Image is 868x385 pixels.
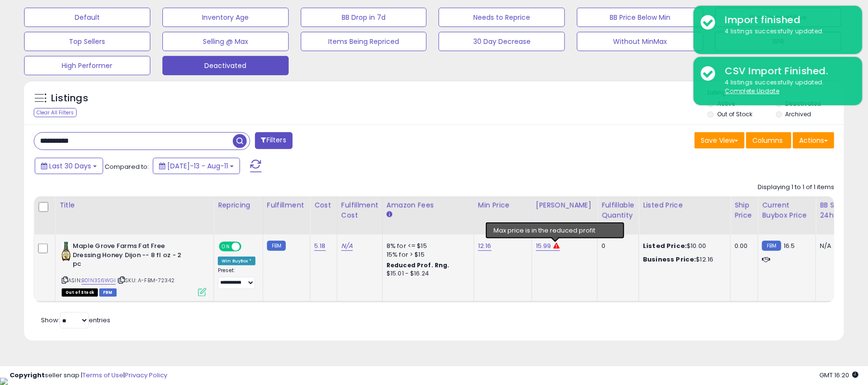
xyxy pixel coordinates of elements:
button: Inventory Age [162,8,289,27]
button: Top Sellers [24,32,150,51]
div: $15.01 - $16.24 [387,270,467,278]
div: 0 [601,242,631,250]
div: Preset: [218,267,255,289]
span: Show: entries [41,316,110,325]
b: Business Price: [643,255,696,264]
div: Fulfillment Cost [341,200,378,220]
strong: Copyright [10,371,45,380]
div: seller snap | | [10,371,167,380]
button: Columns [746,132,791,149]
a: 15.99 [536,241,551,251]
div: Win BuyBox * [218,257,255,265]
span: OFF [240,243,255,251]
div: Fulfillable Quantity [601,200,635,220]
div: 0.00 [734,242,750,250]
div: BB Share 24h. [820,200,855,220]
div: $12.16 [643,255,723,264]
span: Columns [752,136,783,145]
b: Reduced Prof. Rng. [387,261,450,269]
button: Filters [255,132,293,149]
span: | SKU: A-FBM-72342 [117,276,174,284]
label: Out of Stock [717,110,752,118]
div: $10.00 [643,242,723,250]
button: BB Price Below Min [577,8,703,27]
div: Displaying 1 to 1 of 1 items [758,183,834,192]
div: Clear All Filters [34,108,77,117]
button: BB Drop in 7d [301,8,427,27]
label: Archived [786,110,812,118]
button: Needs to Reprice [439,8,565,27]
div: Ship Price [734,200,754,220]
div: N/A [820,242,852,250]
div: Current Buybox Price [762,200,812,220]
span: [DATE]-13 - Aug-11 [167,161,228,171]
a: Terms of Use [82,371,123,380]
span: 16.5 [784,241,795,250]
a: Privacy Policy [125,371,167,380]
img: 41fYb8OhN9L._SL40_.jpg [62,242,70,261]
div: Import finished [718,13,855,27]
span: All listings that are currently out of stock and unavailable for purchase on Amazon [62,289,98,297]
div: CSV Import Finished. [718,64,855,78]
div: ASIN: [62,242,206,295]
button: Selling @ Max [162,32,289,51]
small: Amazon Fees. [387,210,392,219]
div: Repricing [218,200,259,210]
button: Save View [694,132,745,149]
span: 2025-09-11 16:20 GMT [819,371,858,380]
span: ON [220,243,232,251]
span: Last 30 Days [49,161,91,171]
small: FBM [267,241,286,251]
a: 5.18 [314,241,326,251]
u: Complete Update [725,87,779,95]
button: Items Being Repriced [301,32,427,51]
div: 8% for <= $15 [387,242,467,250]
button: [DATE]-13 - Aug-11 [153,158,240,174]
button: Deactivated [162,56,289,75]
small: FBM [762,241,781,251]
button: Actions [793,132,834,149]
div: Listed Price [643,200,726,210]
a: B01N3S6WGI [81,276,116,285]
span: FBM [99,289,117,297]
div: Min Price [478,200,528,210]
a: 12.16 [478,241,492,251]
div: 15% for > $15 [387,250,467,259]
button: Last 30 Days [35,158,103,174]
div: Fulfillment [267,200,306,210]
h5: Listings [51,92,88,105]
b: Maple Grove Farms Fat Free Dressing Honey Dijon -- 8 fl oz - 2 pc [73,242,190,271]
b: Listed Price: [643,241,687,250]
div: Cost [314,200,333,210]
div: [PERSON_NAME] [536,200,593,210]
div: 4 listings successfully updated. [718,27,855,36]
div: 4 listings successfully updated. [718,78,855,96]
button: High Performer [24,56,150,75]
button: Without MinMax [577,32,703,51]
div: Title [59,200,210,210]
button: 30 Day Decrease [439,32,565,51]
span: Compared to: [105,162,149,171]
a: N/A [341,241,353,251]
button: Default [24,8,150,27]
div: Amazon Fees [387,200,470,210]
